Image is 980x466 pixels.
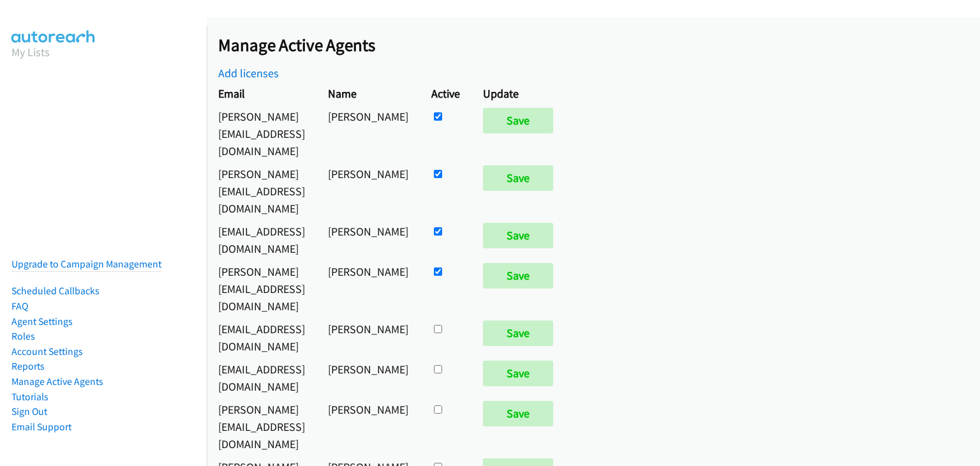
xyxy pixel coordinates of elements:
[11,285,100,297] a: Scheduled Callbacks
[207,357,316,398] td: [EMAIL_ADDRESS][DOMAIN_NAME]
[11,300,28,312] a: FAQ
[316,105,420,162] td: [PERSON_NAME]
[316,260,420,317] td: [PERSON_NAME]
[316,317,420,357] td: [PERSON_NAME]
[11,391,48,403] a: Tutorials
[207,398,316,455] td: [PERSON_NAME][EMAIL_ADDRESS][DOMAIN_NAME]
[207,220,316,260] td: [EMAIL_ADDRESS][DOMAIN_NAME]
[207,260,316,317] td: [PERSON_NAME][EMAIL_ADDRESS][DOMAIN_NAME]
[11,45,50,59] a: My Lists
[11,315,73,327] a: Agent Settings
[316,220,420,260] td: [PERSON_NAME]
[207,162,316,220] td: [PERSON_NAME][EMAIL_ADDRESS][DOMAIN_NAME]
[483,108,553,133] input: Save
[11,360,45,372] a: Reports
[207,317,316,357] td: [EMAIL_ADDRESS][DOMAIN_NAME]
[218,66,279,80] a: Add licenses
[316,162,420,220] td: [PERSON_NAME]
[483,320,553,346] input: Save
[11,330,35,342] a: Roles
[316,82,420,105] th: Name
[316,357,420,398] td: [PERSON_NAME]
[207,105,316,162] td: [PERSON_NAME][EMAIL_ADDRESS][DOMAIN_NAME]
[11,405,47,417] a: Sign Out
[420,82,471,105] th: Active
[207,82,316,105] th: Email
[11,375,103,387] a: Manage Active Agents
[483,165,553,191] input: Save
[483,263,553,289] input: Save
[11,345,83,357] a: Account Settings
[11,421,71,433] a: Email Support
[483,361,553,386] input: Save
[483,401,553,426] input: Save
[218,34,980,56] h2: Manage Active Agents
[316,398,420,455] td: [PERSON_NAME]
[471,82,570,105] th: Update
[483,223,553,248] input: Save
[11,258,161,270] a: Upgrade to Campaign Management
